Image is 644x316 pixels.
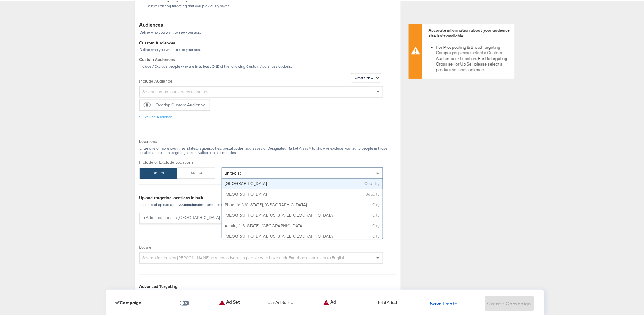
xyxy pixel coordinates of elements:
button: Exclude [177,166,215,177]
label: Include or Exclude Locations: [139,158,215,164]
div: Phoenix [222,199,383,209]
div: Exclude Audience [139,113,173,118]
div: United Kingdom [222,177,383,188]
label: Include Audience: [139,77,383,83]
button: Include [140,167,177,178]
div: City [372,211,380,217]
div: Ad SetTotal Ad Sets:1 [219,298,298,307]
div: Phoenix , [US_STATE], [GEOGRAPHIC_DATA] [225,201,307,207]
div: [GEOGRAPHIC_DATA] , [US_STATE], [GEOGRAPHIC_DATA] [225,233,334,238]
strong: Custom Audiences [139,55,175,61]
div: Country [364,180,380,186]
div: Audiences [139,20,201,27]
div: AdTotal Ads:1 [323,298,402,307]
div: Port Saint Lucie [222,230,383,241]
div: Accurate information about your audience size isn't available. [429,26,512,37]
div: Import and upload up to from another source via copy and paste. [139,202,383,206]
div: Include / Exclude people who are in at least ONE of the following Custom Audiences options. [139,63,396,67]
div: Define who you want to see your ads. [139,46,396,51]
li: For Prospecting & Broad Targeting Campaigns please select a Custom Audience or Location. For Reta... [436,43,512,72]
div: Total Ads: [377,298,397,307]
strong: 200 locations [179,201,199,206]
div: City [372,222,380,228]
div: Select custom audiences to include [140,85,383,96]
div: Total Ad Sets: [266,298,293,307]
button: Overlap Custom Audience [139,98,210,109]
div: Austin [222,220,383,230]
button: +Add Locations in [GEOGRAPHIC_DATA] [139,212,225,223]
div: 1 [291,298,293,308]
div: 1 [395,298,397,308]
div: Select existing targeting that you previously saved. [147,3,231,7]
div: Upload targeting locations in bulk [139,194,383,200]
div: [GEOGRAPHIC_DATA] , [US_STATE], [GEOGRAPHIC_DATA] [225,211,334,217]
span: Save Draft [430,298,457,307]
label: Locale: [139,243,383,249]
div: Search for locales [PERSON_NAME] to show adverts to people who have their Facebook locale set to ... [140,252,383,262]
div: Advanced Targeting [139,283,396,289]
div: Enter one or more countries, states/regions, cities, postal codes, addresses or Designated Market... [139,145,396,154]
div: Manhattan [222,188,383,199]
div: Exclude Audience [143,113,173,118]
div: City [372,201,380,207]
strong: Locations [139,137,158,143]
div: Define who you want to see your ads. [139,29,201,33]
strong: + [144,214,146,220]
div: Custom Audiences [139,39,396,45]
div: Austin , [US_STATE], [GEOGRAPHIC_DATA] [225,222,304,228]
div: Ad [323,298,336,304]
div: Subcity [366,190,380,196]
div: Add Locations in [GEOGRAPHIC_DATA] [146,214,220,220]
div: Ad Set [219,298,240,304]
div: [GEOGRAPHIC_DATA] [225,190,267,196]
div: City [372,233,380,238]
div: Campaign [115,299,142,304]
div: [GEOGRAPHIC_DATA] [225,180,267,186]
div: Chicago [222,209,383,220]
button: Save Draft [427,295,460,310]
button: Create New [351,72,381,81]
